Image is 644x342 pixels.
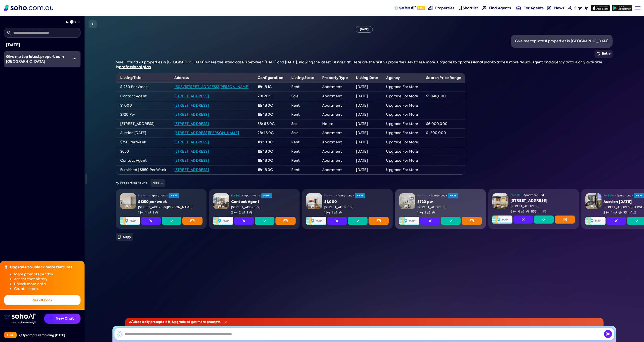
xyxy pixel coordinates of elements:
span: 835 m² [531,209,542,214]
td: $650 [116,147,170,156]
span: For Sale [603,194,614,198]
div: Give me top latest properties in [GEOGRAPHIC_DATA] [515,39,609,44]
td: [DATE] [352,92,382,101]
img: Bedrooms [513,210,516,213]
img: Bedrooms [140,211,143,214]
span: • [446,194,447,198]
td: $1,300,000 [422,129,465,138]
a: 1608/[STREET_ADDRESS][PERSON_NAME] [174,84,250,89]
th: Property Type [318,73,352,82]
td: Rent [287,138,318,147]
img: Carspots [526,210,529,213]
td: Apartment [318,156,352,165]
span: Sure! I found 20 properties in [GEOGRAPHIC_DATA] where the listing date is between [DATE] and [DA... [116,60,460,64]
span: 5 [510,209,516,214]
img: Soho Logo [4,5,53,11]
td: [DATE] [352,110,382,119]
td: Upgrade For More [382,138,422,147]
img: Bathrooms [242,211,245,214]
span: 1 [611,210,617,215]
td: Upgrade For More [382,129,422,138]
img: Property [585,193,601,209]
img: sohoAI logo [394,6,416,10]
img: Bedrooms [606,211,609,214]
a: [STREET_ADDRESS] [174,103,209,108]
td: Contact Agent [116,92,170,101]
img: shortlist-nav icon [458,6,462,10]
td: Furnished | $850 Per Week [116,165,170,175]
img: Sidebar toggle icon [90,21,96,27]
img: Upgrade icon [4,265,8,269]
img: Gallery Icon [591,205,594,208]
a: [STREET_ADDRESS] [174,121,209,126]
img: Gallery Icon [218,205,221,208]
td: Apartment [318,82,352,92]
span: 1 [324,210,330,215]
td: $750 Per Week [116,138,170,147]
span: NEW [169,193,179,198]
td: Rent [287,147,318,156]
div: [STREET_ADDRESS] [510,198,575,203]
td: 2Br 2B 1C [254,92,287,101]
span: Apartment [151,194,166,198]
img: Property [399,193,415,209]
span: • [336,194,337,198]
td: Rent [287,101,318,110]
td: Upgrade For More [382,119,422,129]
td: $1250 Per Week [116,82,170,92]
td: Apartment [318,110,352,119]
img: Carspots [249,211,252,214]
a: [STREET_ADDRESS] [174,94,209,98]
img: google-play icon [612,5,632,11]
span: 7 [130,205,131,208]
td: [DATE] [352,138,382,147]
td: [DATE] [352,165,382,175]
td: Sale [287,129,318,138]
img: Find agents icon [482,6,486,10]
th: Listing Date [352,73,382,82]
a: PropertyGallery Icon7For Rent•Apartment•NEW$1250 per week[STREET_ADDRESS][PERSON_NAME]1Bedrooms1B... [116,189,207,229]
td: Rent [287,110,318,119]
td: 1Br 1B 0C [254,138,287,147]
img: Bathrooms [334,211,337,214]
td: [DATE] [352,119,382,129]
td: Apartment [318,92,352,101]
img: Property [306,193,322,209]
span: • [259,194,260,198]
th: Listing State [287,73,318,82]
span: . [151,65,152,69]
span: Find Agents [489,6,511,11]
span: 2 [603,210,609,215]
span: For Agents [524,6,544,11]
div: Contact Agent [231,199,296,204]
img: Arrow icon [223,321,227,323]
a: [STREET_ADDRESS] [174,140,209,144]
td: 1Br 1B 0C [254,101,287,110]
a: PropertyGallery Icon8For Rent•Apartment•NEW$1,000[STREET_ADDRESS]1Bedrooms1BathroomsCarspotsMap [302,189,393,229]
span: For Rent [138,194,148,198]
div: [STREET_ADDRESS] [417,205,482,209]
img: for-agents-nav icon [568,6,572,10]
img: Carspots [155,211,158,214]
img: Bedrooms [327,211,330,214]
span: Give me top latest properties in [GEOGRAPHIC_DATA] [6,54,64,64]
td: Apartment [318,147,352,156]
div: [STREET_ADDRESS][PERSON_NAME] [138,205,203,209]
span: NEW [448,193,458,198]
a: Give me top latest properties in [GEOGRAPHIC_DATA] [4,51,68,67]
img: Map [213,217,233,225]
td: Apartment [318,101,352,110]
td: Upgrade For More [382,110,422,119]
span: • [539,193,540,197]
a: PropertyGallery Icon20For Sale•Apartment•2d[STREET_ADDRESS][STREET_ADDRESS]5Bedrooms6BathroomsCar... [488,189,579,229]
td: 5Br 6B 0C [254,119,287,129]
img: properties-nav icon [428,6,433,10]
th: Search Price Range [422,73,465,82]
span: 73 m² [624,210,632,215]
span: For Sale [231,194,241,198]
td: 1Br 1B 0C [254,147,287,156]
span: Sign Up [574,6,588,11]
img: app-store icon [591,5,610,11]
img: Data provided by Domain Insight [10,321,36,324]
span: For Sale [510,193,520,197]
